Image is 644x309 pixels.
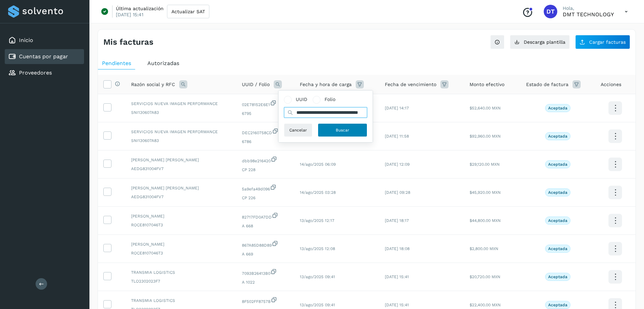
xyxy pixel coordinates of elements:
[102,60,131,66] span: Pendientes
[385,134,409,139] span: [DATE] 11:58
[589,40,626,44] span: Cargar facturas
[548,303,567,307] p: Aceptada
[385,218,409,223] span: [DATE] 18:17
[131,194,231,200] span: AEDG831004FV7
[131,166,231,172] span: AEDG831004FV7
[131,297,231,304] span: TRANSMIA LOGISTICS
[470,246,498,251] span: $2,800.00 MXN
[131,157,231,163] span: [PERSON_NAME] [PERSON_NAME]
[470,81,504,88] span: Monto efectivo
[300,274,335,279] span: 13/ago/2025 09:41
[103,37,153,47] h4: Mis facturas
[385,190,410,195] span: [DATE] 09:28
[5,49,84,64] div: Cuentas por pagar
[131,241,231,247] span: [PERSON_NAME]
[575,35,630,49] button: Cargar facturas
[131,138,231,144] span: SNI130607A83
[131,222,231,228] span: ROCE8107046T3
[300,218,334,223] span: 13/ago/2025 12:17
[242,195,289,201] span: CP 226
[470,134,501,139] span: $92,960.00 MXN
[563,11,614,18] p: DMT TECHNOLOGY
[300,303,335,307] span: 13/ago/2025 09:41
[524,40,565,44] span: Descarga plantilla
[548,274,567,279] p: Aceptada
[242,212,289,220] span: 82717FD0A7DD
[131,185,231,191] span: [PERSON_NAME] [PERSON_NAME]
[300,162,336,167] span: 14/ago/2025 06:09
[385,81,436,88] span: Fecha de vencimiento
[131,269,231,275] span: TRANSMIA LOGISTICS
[548,190,567,195] p: Aceptada
[385,274,409,279] span: [DATE] 15:41
[19,69,52,76] a: Proveedores
[171,9,205,14] span: Actualizar SAT
[548,218,567,223] p: Aceptada
[242,251,289,257] span: A 669
[242,240,289,248] span: 867A85D88D89
[116,5,164,12] p: Última actualización
[510,35,570,49] button: Descarga plantilla
[470,303,501,307] span: $22,400.00 MXN
[242,184,289,192] span: 5a9efa49d096
[300,81,352,88] span: Fecha y hora de carga
[526,81,568,88] span: Estado de factura
[385,303,409,307] span: [DATE] 15:41
[242,167,289,173] span: CP 228
[131,213,231,219] span: [PERSON_NAME]
[242,139,289,145] span: 6786
[116,12,143,18] p: [DATE] 15:41
[601,81,621,88] span: Acciones
[19,37,33,43] a: Inicio
[385,106,409,110] span: [DATE] 14:17
[131,81,175,88] span: Razón social y RFC
[470,274,500,279] span: $20,720.00 MXN
[242,100,289,108] span: 02E78152E6E1
[385,246,410,251] span: [DATE] 18:08
[242,223,289,229] span: A 668
[242,279,289,285] span: A 1022
[167,5,209,18] button: Actualizar SAT
[131,278,231,284] span: TLO2302023F7
[242,128,289,136] span: DEC2160758CD
[548,246,567,251] p: Aceptada
[242,156,289,164] span: dbb98e216420
[563,5,614,11] p: Hola,
[5,33,84,48] div: Inicio
[5,65,84,80] div: Proveedores
[131,101,231,107] span: SERVICIOS NUEVA IMAGEN PERFORMANCE
[548,106,567,110] p: Aceptada
[548,162,567,167] p: Aceptada
[242,296,289,305] span: 8F502FF8757B
[242,268,289,276] span: 7093B26413B0
[242,110,289,117] span: 6795
[470,106,501,110] span: $52,640.00 MXN
[131,109,231,116] span: SNI130607A83
[470,218,501,223] span: $44,800.00 MXN
[470,190,501,195] span: $45,920.00 MXN
[19,53,68,60] a: Cuentas por pagar
[131,129,231,135] span: SERVICIOS NUEVA IMAGEN PERFORMANCE
[131,250,231,256] span: ROCE8107046T3
[385,162,410,167] span: [DATE] 12:09
[300,246,335,251] span: 13/ago/2025 12:08
[300,190,336,195] span: 14/ago/2025 03:28
[242,81,270,88] span: UUID / Folio
[470,162,500,167] span: $29,120.00 MXN
[548,134,567,139] p: Aceptada
[147,60,179,66] span: Autorizadas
